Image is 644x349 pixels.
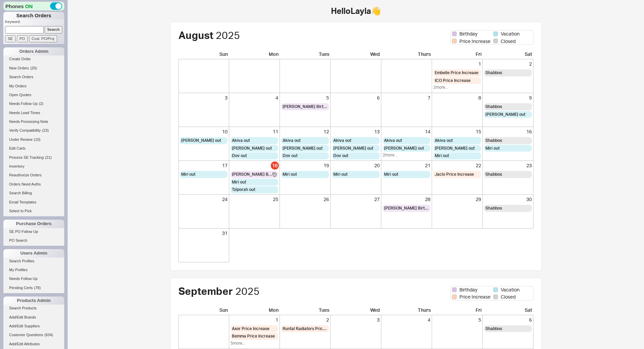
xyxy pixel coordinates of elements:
[232,179,246,185] span: Miri out
[143,7,569,15] h1: Hello Layla 👋
[30,66,37,70] span: ( 20 )
[281,162,329,169] div: 19
[232,326,269,332] span: Axor Price Increase
[229,51,280,59] div: Mon
[3,47,64,56] div: Orders Admin
[283,146,323,151] span: [PERSON_NAME] out
[29,35,57,42] input: Cust. PO/Proj
[180,128,228,135] div: 10
[435,78,471,84] span: ICO Price Increase
[3,249,64,257] div: Users Admin
[459,38,491,45] span: Price Increase
[280,51,331,59] div: Tues
[3,136,64,143] a: Under Review(10)
[178,29,213,41] span: August
[484,317,532,323] div: 6
[34,286,41,290] span: ( 78 )
[3,208,64,215] a: Select to Pick
[180,162,228,169] div: 17
[332,162,380,169] div: 20
[5,19,64,26] p: Keyword:
[501,286,520,293] span: Vacation
[485,205,502,211] span: Shabbos
[3,181,64,188] a: Orders Need Auths
[178,307,229,315] div: Sun
[501,293,516,300] span: Closed
[484,61,532,67] div: 2
[383,317,430,323] div: 4
[435,153,449,159] span: Miri out
[3,199,64,206] a: Email Templates
[229,307,280,315] div: Mon
[281,196,329,203] div: 26
[5,35,16,42] input: SE
[9,119,48,124] span: Needs Processing Note
[3,73,64,81] a: Search Orders
[178,51,229,59] div: Sun
[232,146,272,151] span: [PERSON_NAME] out
[45,26,63,33] input: Search
[383,162,430,169] div: 21
[3,12,64,19] h1: Search Orders
[332,317,380,323] div: 3
[3,323,64,330] a: Add/Edit Suppliers
[433,85,481,90] div: 2 more...
[232,333,275,339] span: Bemma Price Increase
[384,172,398,177] span: Miri out
[281,317,329,323] div: 2
[281,128,329,135] div: 12
[232,138,250,144] span: Akiva out
[384,138,402,144] span: Akiva out
[485,104,502,110] span: Shabbos
[181,138,221,144] span: [PERSON_NAME] out
[3,220,64,228] div: Purchase Orders
[3,258,64,265] a: Search Profiles
[283,104,328,110] span: [PERSON_NAME] Birthday
[9,333,43,337] span: Customer Questions
[485,172,502,177] span: Shabbos
[9,66,29,70] span: New Orders
[383,128,430,135] div: 14
[332,196,380,203] div: 27
[435,146,475,151] span: [PERSON_NAME] out
[231,94,278,101] div: 4
[3,127,64,134] a: Verify Compatibility(23)
[3,305,64,312] a: Search Products
[180,196,228,203] div: 24
[283,326,328,332] span: Runtal Radiators Price Increase
[3,56,64,63] a: Create Order
[231,128,278,135] div: 11
[433,61,481,67] div: 1
[232,172,273,177] span: [PERSON_NAME] Birthday
[3,172,64,179] a: Reauthorize Orders
[44,333,53,337] span: ( 634 )
[42,128,49,132] span: ( 23 )
[432,51,483,59] div: Fri
[283,138,301,144] span: Akiva out
[178,285,233,297] span: September
[3,275,64,282] a: Needs Follow Up
[501,38,516,45] span: Closed
[485,138,502,144] span: Shabbos
[483,307,533,315] div: Sat
[3,145,64,152] a: Edit Carts
[383,94,430,101] div: 7
[433,162,481,169] div: 22
[435,138,453,144] span: Akiva out
[3,163,64,170] a: Inventory
[333,138,351,144] span: Akiva out
[332,94,380,101] div: 6
[483,51,533,59] div: Sat
[485,146,500,151] span: Miri out
[39,102,43,106] span: ( 2 )
[484,128,532,135] div: 16
[181,172,195,177] span: Miri out
[432,307,483,315] div: Fri
[231,317,278,323] div: 1
[17,35,28,42] input: PO
[333,146,373,151] span: [PERSON_NAME] out
[283,153,297,159] span: Dov out
[283,172,297,177] span: Miri out
[3,2,64,10] div: Phones
[231,341,278,346] div: 5 more...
